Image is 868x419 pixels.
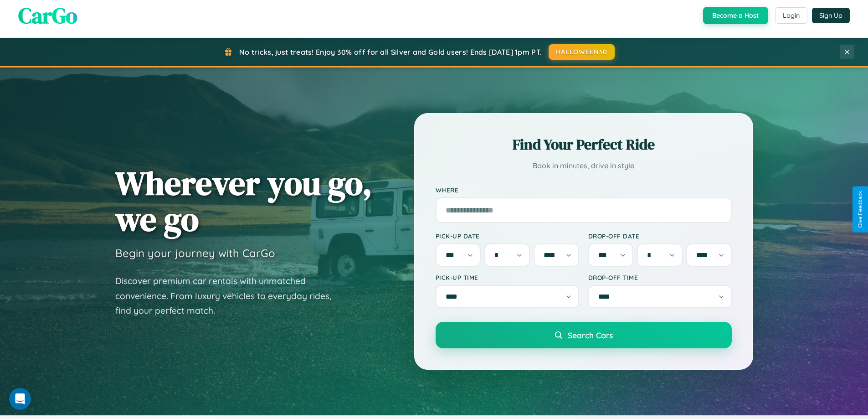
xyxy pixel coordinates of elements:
label: Pick-up Date [436,232,579,240]
button: Sign Up [812,8,850,23]
span: No tricks, just treats! Enjoy 30% off for all Silver and Gold users! Ends [DATE] 1pm PT. [239,47,542,57]
button: Login [775,7,807,24]
button: HALLOWEEN30 [549,44,615,60]
span: Search Cars [568,330,613,340]
label: Drop-off Date [588,232,732,240]
button: Become a Host [703,7,768,24]
p: Discover premium car rentals with unmatched convenience. From luxury vehicles to everyday rides, ... [115,274,343,318]
h1: Wherever you go, we go [115,165,372,237]
button: Search Cars [436,322,732,348]
label: Drop-off Time [588,274,732,281]
div: Give Feedback [857,191,863,228]
p: Book in minutes, drive in style [436,159,732,172]
label: Where [436,186,732,194]
label: Pick-up Time [436,274,579,281]
iframe: Intercom live chat [9,388,31,410]
h2: Find Your Perfect Ride [436,134,732,155]
span: CarGo [18,0,77,31]
h3: Begin your journey with CarGo [115,246,275,260]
